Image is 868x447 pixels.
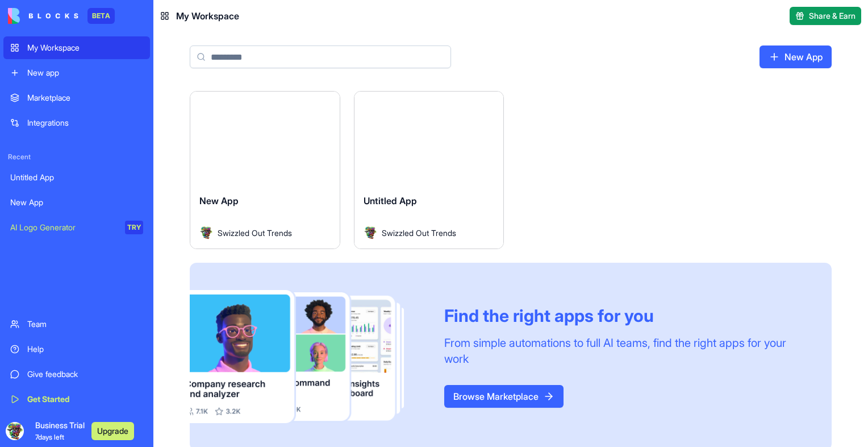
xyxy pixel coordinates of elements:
img: Avatar [199,226,213,239]
a: Untitled AppAvatarSwizzled Out Trends [354,91,504,249]
div: Untitled App [10,172,143,183]
span: Business Trial [35,420,85,442]
div: New app [27,67,143,78]
a: Get Started [3,388,150,411]
a: Marketplace [3,86,150,109]
img: logo [8,8,78,24]
div: New App [10,197,143,208]
span: Recent [3,152,150,162]
span: My Workspace [176,9,239,23]
div: Give feedback [27,369,143,380]
a: Integrations [3,111,150,134]
a: New App [3,191,150,214]
a: Untitled App [3,166,150,189]
div: From simple automations to full AI teams, find the right apps for your work [444,335,804,367]
div: TRY [125,221,143,234]
div: Team [27,318,143,330]
div: Get Started [27,394,143,405]
a: Team [3,313,150,336]
a: My Workspace [3,36,150,59]
a: New App [759,45,832,68]
div: Integrations [27,117,143,129]
div: Marketplace [27,92,143,104]
img: ACg8ocKIJjqSITcJ-AUy6Zfv30zbv_24XGVv8yZq12egknbh5P23cERk=s96-c [6,422,24,440]
span: New App [199,195,239,206]
a: Help [3,338,150,361]
span: Swizzled Out Trends [218,227,292,239]
button: Share & Earn [790,7,861,25]
a: Browse Marketplace [444,385,564,408]
a: AI Logo GeneratorTRY [3,216,150,239]
a: BETA [8,8,115,24]
span: 7 days left [35,433,64,441]
a: Give feedback [3,363,150,386]
a: New app [3,61,150,84]
span: Share & Earn [809,10,856,22]
img: Avatar [364,226,377,239]
span: Untitled App [364,195,417,206]
div: Find the right apps for you [444,305,804,326]
div: AI Logo Generator [10,222,117,233]
a: New AppAvatarSwizzled Out Trends [190,91,340,249]
span: Swizzled Out Trends [382,227,456,239]
div: Help [27,343,143,355]
img: Frame_181_egmpey.png [190,290,426,423]
button: Upgrade [91,422,134,440]
div: BETA [87,8,115,24]
div: My Workspace [27,42,143,53]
